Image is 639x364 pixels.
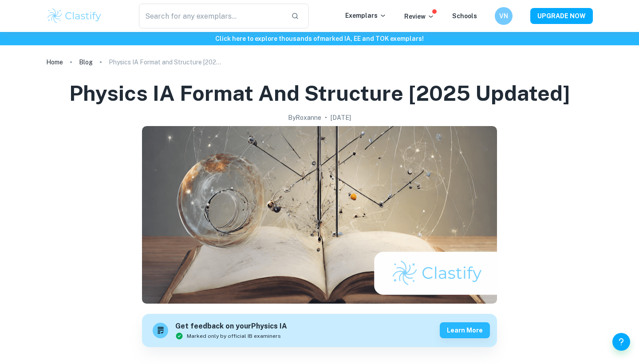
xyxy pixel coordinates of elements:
a: Blog [79,56,93,68]
h1: Physics IA Format and Structure [2025 updated] [69,79,570,107]
h2: [DATE] [331,113,351,123]
p: Physics IA Format and Structure [2025 updated] [109,57,224,67]
button: UPGRADE NOW [530,8,593,24]
img: Physics IA Format and Structure [2025 updated] cover image [142,126,497,304]
h6: Click here to explore thousands of marked IA, EE and TOK exemplars ! [2,34,637,44]
h6: Get feedback on your Physics IA [175,321,287,332]
p: Exemplars [345,11,387,20]
p: Review [404,12,434,21]
h6: VN [499,11,509,21]
a: Schools [452,12,477,20]
span: Marked only by official IB examiners [187,332,281,340]
button: Help and Feedback [612,333,630,351]
a: Home [46,56,63,68]
p: • [325,113,327,123]
h2: By Roxanne [288,113,321,123]
button: Learn more [440,322,490,338]
input: Search for any exemplars... [139,4,284,28]
button: VN [495,7,513,25]
a: Get feedback on yourPhysics IAMarked only by official IB examinersLearn more [142,314,497,347]
img: Clastify logo [46,7,103,25]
